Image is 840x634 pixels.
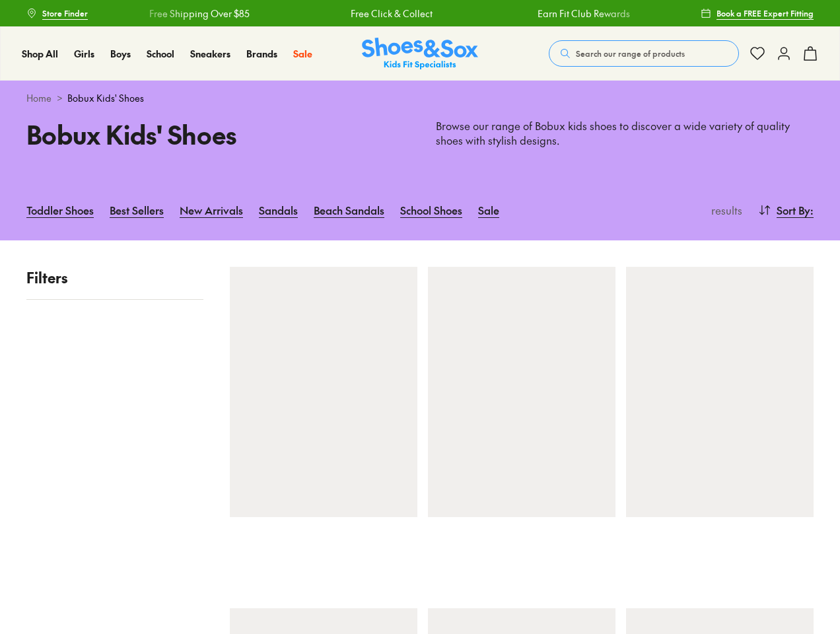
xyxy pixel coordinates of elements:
[246,47,277,61] a: Brands
[110,47,131,60] span: Boys
[22,47,58,61] a: Shop All
[293,47,312,61] a: Sale
[190,47,230,60] span: Sneakers
[26,91,814,105] div: >
[758,195,814,225] button: Sort By:
[549,40,739,67] button: Search our range of products
[149,7,250,20] a: Free Shipping Over $85
[110,47,131,61] a: Boys
[110,195,164,225] a: Best Sellers
[436,119,814,148] p: Browse our range of Bobux kids shoes to discover a wide variety of quality shoes with stylish des...
[293,47,312,60] span: Sale
[576,48,685,59] span: Search our range of products
[717,7,814,19] span: Book a FREE Expert Fitting
[246,47,277,60] span: Brands
[777,202,810,218] span: Sort By
[26,195,94,225] a: Toddler Shoes
[537,7,629,20] a: Earn Fit Club Rewards
[478,195,499,225] a: Sale
[42,7,88,19] span: Store Finder
[180,195,243,225] a: New Arrivals
[26,91,52,105] a: Home
[26,267,203,289] p: Filters
[26,116,404,153] h1: Bobux Kids' Shoes
[74,47,94,60] span: Girls
[706,202,742,218] p: results
[362,38,478,70] a: Shoes & Sox
[810,202,814,218] span: :
[26,1,88,25] a: Store Finder
[400,195,462,225] a: School Shoes
[701,1,814,25] a: Book a FREE Expert Fitting
[147,47,174,61] a: School
[351,7,433,20] a: Free Click & Collect
[190,47,230,61] a: Sneakers
[314,195,384,225] a: Beach Sandals
[74,47,94,61] a: Girls
[22,47,58,60] span: Shop All
[259,195,298,225] a: Sandals
[362,38,478,70] img: SNS_Logo_Responsive.svg
[67,91,144,105] span: Bobux Kids' Shoes
[147,47,174,60] span: School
